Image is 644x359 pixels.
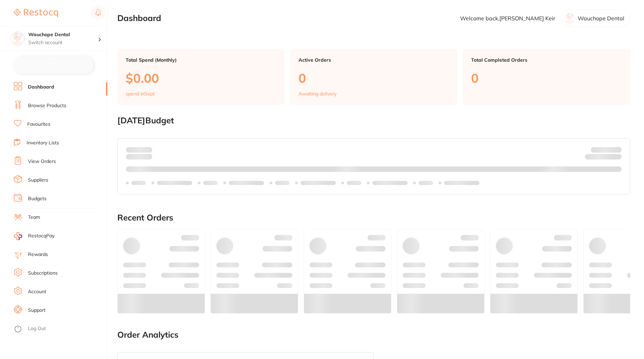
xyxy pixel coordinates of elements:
[372,180,408,186] p: Labels extended
[463,49,630,105] a: Total Completed Orders0
[229,180,264,186] p: Labels extended
[609,155,622,161] strong: $0.00
[28,84,54,91] a: Dashboard
[585,153,622,161] p: Remaining:
[578,15,624,21] p: Wauchope Dental
[14,324,105,335] button: Log Out
[126,147,152,152] p: Spent:
[28,39,98,46] p: Switch account
[419,180,433,186] p: Labels
[14,232,22,240] img: RestocqPay
[14,5,58,21] a: Restocq Logo
[27,140,59,146] a: Inventory Lists
[126,153,152,161] p: month
[471,57,622,63] p: Total Completed Orders
[28,31,98,38] h4: Wauchope Dental
[591,147,622,152] p: Budget:
[299,71,449,85] p: 0
[157,180,192,186] p: Labels extended
[301,180,336,186] p: Labels extended
[131,180,146,186] p: Labels
[444,180,479,186] p: Labels extended
[117,116,630,125] h2: [DATE] Budget
[117,330,630,340] h2: Order Analytics
[28,214,40,221] a: Team
[275,180,290,186] p: Labels
[27,121,50,128] a: Favourites
[140,146,152,153] strong: $0.00
[28,195,47,202] a: Budgets
[28,270,58,277] a: Subscriptions
[28,288,46,295] a: Account
[347,180,361,186] p: Labels
[460,15,555,21] p: Welcome back, [PERSON_NAME] Keir
[28,158,56,165] a: View Orders
[203,180,218,186] p: Labels
[14,232,55,240] a: RestocqPay
[28,177,48,184] a: Suppliers
[14,9,58,17] img: Restocq Logo
[290,49,458,105] a: Active Orders0Awaiting delivery
[471,71,622,85] p: 0
[126,71,276,85] p: $0.00
[28,233,55,239] span: RestocqPay
[299,57,449,63] p: Active Orders
[11,32,25,45] img: Wauchope Dental
[28,325,46,332] a: Log Out
[299,91,336,96] p: Awaiting delivery
[117,213,630,223] h2: Recent Orders
[117,49,285,105] a: Total Spend (Monthly)$0.00spend inSept
[126,57,276,63] p: Total Spend (Monthly)
[117,13,161,23] h2: Dashboard
[28,307,46,314] a: Support
[28,251,48,258] a: Rewards
[126,91,155,96] p: spend in Sept
[28,102,66,109] a: Browse Products
[608,146,622,153] strong: $NaN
